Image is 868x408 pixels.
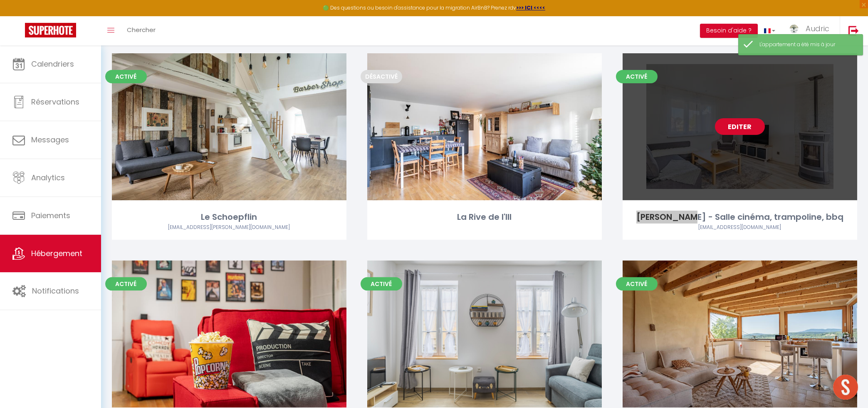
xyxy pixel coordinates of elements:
[848,25,859,36] img: logout
[121,16,162,45] a: Chercher
[623,224,857,231] div: Airbnb
[788,24,800,34] img: ...
[516,4,545,11] a: >>> ICI <<<<
[361,70,402,83] span: Désactivé
[31,172,65,183] span: Analytics
[31,134,69,145] span: Messages
[112,224,346,231] div: Airbnb
[623,211,857,224] div: [PERSON_NAME] - Salle cinéma, trampoline, bbq
[367,211,602,224] div: La Rive de l'Ill
[361,277,402,291] span: Activé
[105,277,147,291] span: Activé
[105,70,147,83] span: Activé
[31,97,79,107] span: Réservations
[833,375,858,400] div: Ouvrir le chat
[127,25,156,34] span: Chercher
[715,118,765,135] a: Editer
[31,248,82,259] span: Hébergement
[806,23,829,34] span: Audric
[112,211,346,224] div: Le Schoepflin
[616,277,658,291] span: Activé
[616,70,658,83] span: Activé
[31,210,70,221] span: Paiements
[781,16,840,45] a: ... Audric
[700,24,758,38] button: Besoin d'aide ?
[32,286,79,296] span: Notifications
[25,23,76,37] img: Super Booking
[31,59,74,69] span: Calendriers
[759,41,854,49] div: L'appartement a été mis à jour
